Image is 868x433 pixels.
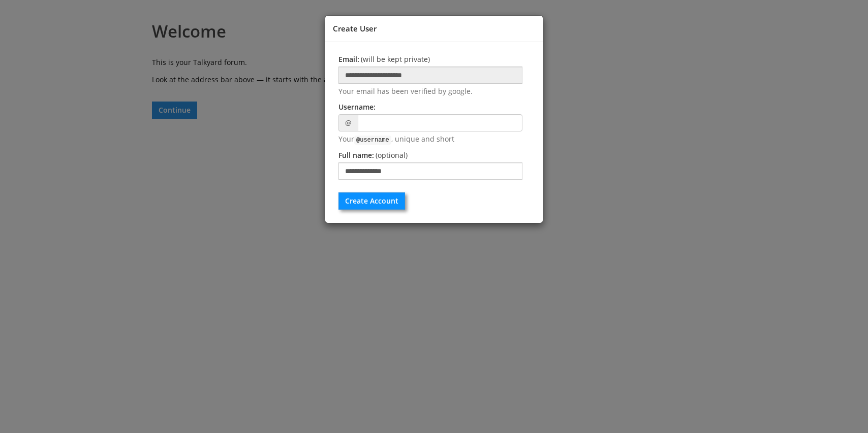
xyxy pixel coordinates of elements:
span: ( will be kept private ) [361,54,430,64]
label: Email: [338,54,430,64]
span: @ [338,114,358,131]
button: Create Account [338,192,405,210]
label: Username: [338,102,376,112]
label: Full name: [338,150,408,160]
span: (optional) [376,150,408,160]
code: @username [354,136,391,145]
h4: Create User [333,23,535,34]
span: Your , unique and short [338,134,454,144]
span: Your email has been verified by google. [338,86,522,96]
